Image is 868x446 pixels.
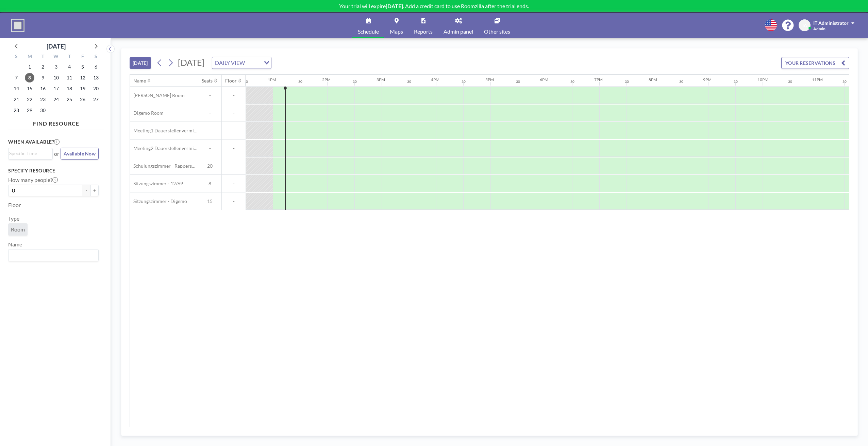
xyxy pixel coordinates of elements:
[438,13,479,38] a: Admin panel
[198,145,221,151] span: -
[130,128,198,134] span: Meeting1 Dauerstellenvermittler
[65,95,74,104] span: Thursday, September 25, 2025
[842,79,847,84] div: 30
[130,163,198,169] span: Schulungszimmer - Rapperswil
[65,73,74,82] span: Thursday, September 11, 2025
[408,13,438,38] a: Reports
[462,79,466,84] div: 30
[649,77,657,82] div: 8PM
[9,249,98,261] div: Search for option
[50,53,63,61] div: W
[78,73,87,82] span: Friday, September 12, 2025
[484,29,510,34] span: Other sites
[594,77,603,82] div: 7PM
[91,95,101,104] span: Saturday, September 27, 2025
[130,92,185,98] span: [PERSON_NAME] Room
[25,84,34,93] span: Monday, September 15, 2025
[38,84,48,93] span: Tuesday, September 16, 2025
[25,73,34,82] span: Monday, September 8, 2025
[91,62,101,72] span: Saturday, September 6, 2025
[812,77,823,82] div: 11PM
[222,128,246,134] span: -
[198,198,221,204] span: 15
[9,251,95,260] input: Search for option
[222,110,246,116] span: -
[89,53,102,61] div: S
[407,79,411,84] div: 30
[91,84,101,93] span: Saturday, September 20, 2025
[813,20,849,26] span: IT Administrator
[11,19,24,32] img: organization-logo
[47,41,66,51] div: [DATE]
[8,168,99,174] h3: Specify resource
[130,181,183,187] span: Sitzungszimmer - 12/69
[214,58,246,67] span: DAILY VIEW
[516,79,520,84] div: 30
[757,77,768,82] div: 10PM
[51,73,61,82] span: Wednesday, September 10, 2025
[298,79,302,84] div: 30
[8,241,22,248] label: Name
[38,73,48,82] span: Tuesday, September 9, 2025
[268,77,276,82] div: 1PM
[12,73,21,82] span: Sunday, September 7, 2025
[8,215,19,222] label: Type
[91,73,101,82] span: Saturday, September 13, 2025
[54,150,59,157] span: or
[198,181,221,187] span: 8
[130,110,164,116] span: Digemo Room
[64,151,96,156] span: Available Now
[78,95,87,104] span: Friday, September 26, 2025
[8,117,104,127] h4: FIND RESOURCE
[625,79,629,84] div: 30
[38,62,48,72] span: Tuesday, September 2, 2025
[244,79,248,84] div: 30
[25,106,34,115] span: Monday, September 29, 2025
[12,95,21,104] span: Sunday, September 21, 2025
[377,77,385,82] div: 3PM
[802,22,807,29] span: IA
[8,202,21,208] label: Floor
[431,77,439,82] div: 4PM
[222,163,246,169] span: -
[130,145,198,151] span: Meeting2 Dauerstellenvermittler
[444,29,473,34] span: Admin panel
[12,84,21,93] span: Sunday, September 14, 2025
[679,79,683,84] div: 30
[198,110,221,116] span: -
[222,181,246,187] span: -
[222,145,246,151] span: -
[11,226,25,233] span: Room
[9,150,49,157] input: Search for option
[82,185,90,196] button: -
[130,57,151,69] button: [DATE]
[130,198,187,204] span: Sitzungszimmer - Digemo
[570,79,574,84] div: 30
[36,53,50,61] div: T
[247,58,260,67] input: Search for option
[78,84,87,93] span: Friday, September 19, 2025
[90,185,99,196] button: +
[198,128,221,134] span: -
[386,3,403,9] b: [DATE]
[703,77,712,82] div: 9PM
[734,79,738,84] div: 30
[51,84,61,93] span: Wednesday, September 17, 2025
[63,53,76,61] div: T
[212,57,271,69] div: Search for option
[133,78,146,84] div: Name
[10,53,23,61] div: S
[65,84,74,93] span: Thursday, September 18, 2025
[51,95,61,104] span: Wednesday, September 24, 2025
[76,53,89,61] div: F
[352,13,384,38] a: Schedule
[479,13,516,38] a: Other sites
[9,148,52,159] div: Search for option
[38,106,48,115] span: Tuesday, September 30, 2025
[198,163,221,169] span: 20
[202,78,213,84] div: Seats
[78,62,87,72] span: Friday, September 5, 2025
[178,57,205,68] span: [DATE]
[65,62,74,72] span: Thursday, September 4, 2025
[222,92,246,98] span: -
